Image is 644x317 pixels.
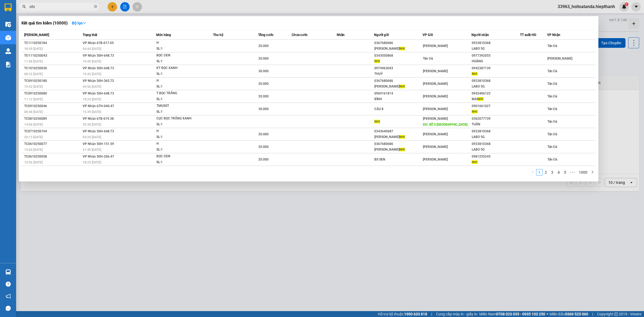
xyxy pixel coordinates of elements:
span: VP Nhận 50H-648.73 [83,66,114,70]
div: H [156,128,197,134]
div: TC0710250194 [24,129,81,134]
span: 15:39 [DATE] [83,110,101,114]
span: 20.000 [258,132,269,136]
span: [PERSON_NAME] [423,117,448,121]
span: close-circle [94,5,97,8]
span: 11:08 [DATE] [24,60,43,63]
span: [PERSON_NAME] [423,69,448,73]
div: CẬU 8 [374,106,422,112]
div: 0367680686 [374,78,422,84]
div: LABO 5G [472,134,520,140]
div: 0933810368 [472,129,520,134]
span: 08:32 [DATE] [24,72,43,76]
div: TUẤN [472,122,520,127]
span: NHI [472,110,477,114]
span: 08:48 [DATE] [24,110,43,114]
div: 0942387139 [472,65,520,71]
div: 0933810368 [472,40,520,46]
div: TC1110250184 [24,40,81,46]
span: Thu hộ [213,33,223,37]
span: 30.000 [258,69,269,73]
span: VP Nhận 50H-151.59 [83,142,114,146]
span: Người nhận [471,33,489,37]
div: MAI [472,96,520,102]
span: search [22,5,26,9]
div: TĐ1110250043 [24,53,81,59]
span: 30.000 [258,107,269,111]
span: NHI [399,85,405,88]
span: VP Nhận 50H-648.73 [83,129,114,133]
div: 0367680686 [374,40,422,46]
span: NHI [374,120,380,123]
span: 20.000 [258,145,269,149]
span: close-circle [94,4,97,9]
span: VP Nhận 50H-648.73 [83,92,114,95]
span: 21:49 [DATE] [83,148,101,152]
span: Tản Đà [547,69,557,73]
span: NHI [478,97,483,101]
img: warehouse-icon [5,269,11,275]
div: 0343050868 [374,53,422,59]
span: Tản Đà [423,57,433,60]
button: right [589,169,596,176]
a: 4 [556,169,562,175]
span: Tản Đà [547,82,557,86]
strong: Bộ lọc [72,21,86,25]
div: 0969161814 [374,91,422,96]
span: 10:56 [DATE] [24,161,43,164]
button: Bộ lọcdown [68,19,91,27]
div: TC1010250030 [24,65,81,71]
div: 0933810368 [472,78,520,84]
a: 1 [536,169,542,175]
div: H [156,78,197,84]
li: 1 [536,169,543,176]
span: NHI [399,148,405,151]
div: 0933810368 [472,141,520,147]
span: [PERSON_NAME] [423,132,448,136]
span: VP Nhận 50H-266.47 [83,155,114,158]
li: 2 [543,169,549,176]
div: [PERSON_NAME] [374,84,422,89]
span: Tổng cước [258,33,273,37]
li: 3 [549,169,555,176]
div: BÌNH [374,96,422,102]
li: 1000 [577,169,589,176]
div: TC0610250058 [24,154,81,159]
span: Chưa cước [292,33,308,37]
span: [PERSON_NAME] [423,107,448,111]
div: H [156,40,197,46]
button: left [530,169,536,176]
img: warehouse-icon [5,48,11,54]
span: NHI [472,160,477,164]
div: T BỌC TRẮNG [156,90,197,96]
a: 3 [549,169,555,175]
span: ••• [568,169,577,176]
span: Người gửi [374,33,389,37]
div: TC0910250180 [24,78,81,84]
span: NHI [399,135,405,139]
span: Tản Đà [547,44,557,48]
div: [PERSON_NAME] [374,147,422,152]
span: notification [6,294,11,299]
li: Next Page [589,169,596,176]
span: 04:56 [DATE] [83,85,101,89]
div: LABO 5G [472,84,520,89]
span: VP Nhận 67B-017.05 [83,41,114,45]
span: Tản Đà [547,107,557,111]
span: 20.000 [258,57,269,60]
div: 0343640687 [374,129,422,134]
li: 5 [562,169,568,176]
span: 18:25 [DATE] [83,161,101,164]
div: SL: 1 [156,46,197,52]
span: VP Nhận 50H-365.72 [83,79,114,83]
div: KT BỌC XANH [156,65,197,71]
span: 20.000 [258,44,269,48]
span: VP Gửi [423,33,433,37]
span: question-circle [6,282,11,287]
span: Món hàng [156,33,171,37]
span: down [83,21,86,25]
div: TC0910250046 [24,103,81,109]
span: left [531,170,535,174]
span: 19:52 [DATE] [24,85,43,89]
span: 20:38 [DATE] [83,123,101,126]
